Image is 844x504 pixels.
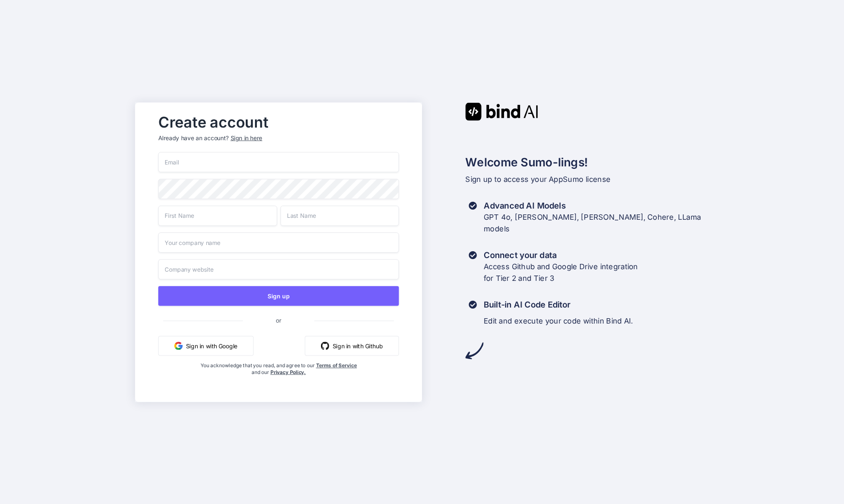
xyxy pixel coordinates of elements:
h3: Built-in AI Code Editor [484,299,633,310]
input: First Name [158,205,277,226]
input: Last Name [280,205,399,226]
h2: Create account [158,115,399,129]
div: You acknowledge that you read, and agree to our and our [198,362,358,395]
button: Sign up [158,286,399,306]
input: Email [158,152,399,172]
p: Already have an account? [158,134,399,142]
a: Privacy Policy. [270,369,306,375]
input: Your company name [158,232,399,253]
h3: Connect your data [484,249,638,261]
a: Terms of Service [316,362,356,368]
img: github [321,341,329,350]
h3: Advanced AI Models [484,200,701,211]
img: google [174,341,183,350]
p: GPT 4o, [PERSON_NAME], [PERSON_NAME], Cohere, LLama models [484,211,701,234]
p: Sign up to access your AppSumo license [465,173,709,185]
div: Sign in here [230,134,262,142]
button: Sign in with Google [158,336,253,356]
h2: Welcome Sumo-lings! [465,153,709,171]
span: or [243,309,314,330]
button: Sign in with Github [305,336,399,356]
img: Bind AI logo [465,102,538,120]
p: Edit and execute your code within Bind AI. [484,315,633,327]
img: arrow [465,341,483,359]
input: Company website [158,259,399,279]
p: Access Github and Google Drive integration for Tier 2 and Tier 3 [484,260,638,284]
